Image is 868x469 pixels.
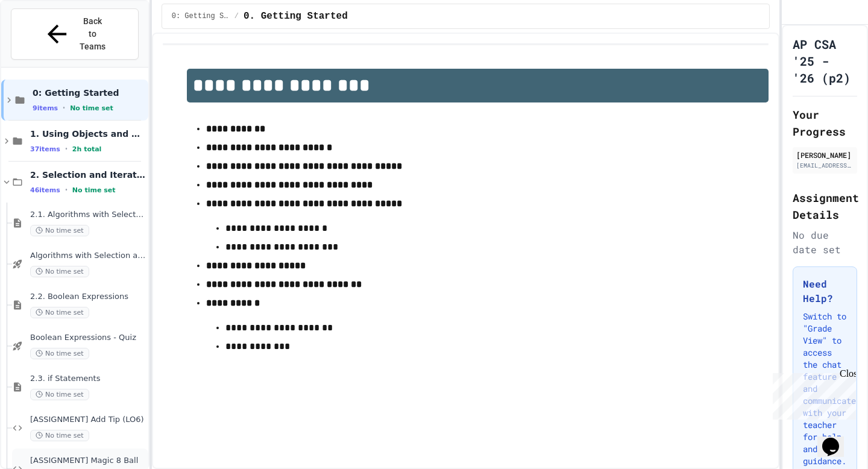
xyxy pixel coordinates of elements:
[78,15,107,53] span: Back to Teams
[72,145,102,153] span: 2h total
[30,415,146,425] span: [ASSIGNMENT] Add Tip (LO6)
[33,104,58,112] span: 9 items
[30,225,89,236] span: No time set
[30,251,146,261] span: Algorithms with Selection and Repetition - Topic 2.1
[5,5,83,77] div: Chat with us now!Close
[30,128,146,139] span: 1. Using Objects and Methods
[30,389,89,400] span: No time set
[796,150,854,160] div: [PERSON_NAME]
[72,186,116,194] span: No time set
[30,266,89,277] span: No time set
[70,104,113,112] span: No time set
[11,8,139,60] button: Back to Teams
[65,144,68,154] span: •
[234,11,239,21] span: /
[244,9,348,24] span: 0. Getting Started
[172,11,230,21] span: 0: Getting Started
[768,368,856,420] iframe: chat widget
[30,145,60,153] span: 37 items
[30,169,146,180] span: 2. Selection and Iteration
[63,103,65,113] span: •
[793,189,857,223] h2: Assignment Details
[803,277,847,306] h3: Need Help?
[30,374,146,384] span: 2.3. if Statements
[796,161,854,170] div: [EMAIL_ADDRESS][DOMAIN_NAME][PERSON_NAME]
[30,333,146,343] span: Boolean Expressions - Quiz
[30,210,146,220] span: 2.1. Algorithms with Selection and Repetition
[30,292,146,302] span: 2.2. Boolean Expressions
[65,185,68,195] span: •
[30,456,146,466] span: [ASSIGNMENT] Magic 8 Ball
[30,307,89,318] span: No time set
[33,87,146,98] span: 0: Getting Started
[793,106,857,140] h2: Your Progress
[817,421,856,457] iframe: chat widget
[30,430,89,441] span: No time set
[793,228,857,257] div: No due date set
[793,36,857,86] h1: AP CSA '25 - '26 (p2)
[30,348,89,359] span: No time set
[803,310,847,467] p: Switch to "Grade View" to access the chat feature and communicate with your teacher for help and ...
[30,186,60,194] span: 46 items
